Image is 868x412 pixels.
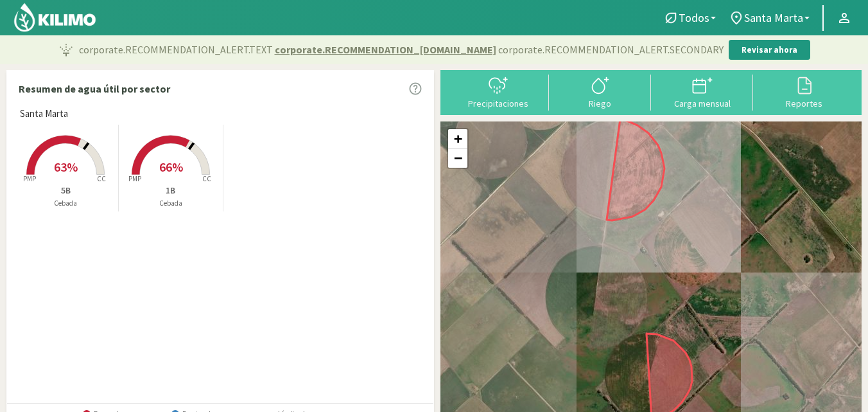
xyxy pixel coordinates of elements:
[159,159,183,175] span: 66%
[744,11,803,24] span: Santa Marta
[757,99,851,108] div: Reportes
[13,198,118,209] p: Cebada
[451,99,545,108] div: Precipitaciones
[679,11,709,24] span: Todos
[753,75,855,109] button: Reportes
[20,107,68,121] span: Santa Marta
[742,44,797,57] p: Revisar ahora
[13,2,97,33] img: Kilimo
[54,159,78,175] span: 63%
[23,174,36,183] tspan: PMP
[128,174,141,183] tspan: PMP
[119,184,223,197] p: 1B
[19,81,170,96] p: Resumen de agua útil por sector
[651,75,753,109] button: Carga mensual
[447,75,549,109] button: Precipitaciones
[202,174,211,183] tspan: CC
[119,198,223,209] p: Cebada
[79,42,724,57] p: corporate.RECOMMENDATION_ALERT.TEXT
[98,174,107,183] tspan: CC
[729,40,810,60] button: Revisar ahora
[13,184,118,197] p: 5B
[553,99,647,108] div: Riego
[498,42,724,57] span: corporate.RECOMMENDATION_ALERT.SECONDARY
[275,42,496,57] span: corporate.RECOMMENDATION_[DOMAIN_NAME]
[655,99,749,108] div: Carga mensual
[448,129,467,148] a: Zoom in
[549,75,651,109] button: Riego
[448,148,467,168] a: Zoom out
